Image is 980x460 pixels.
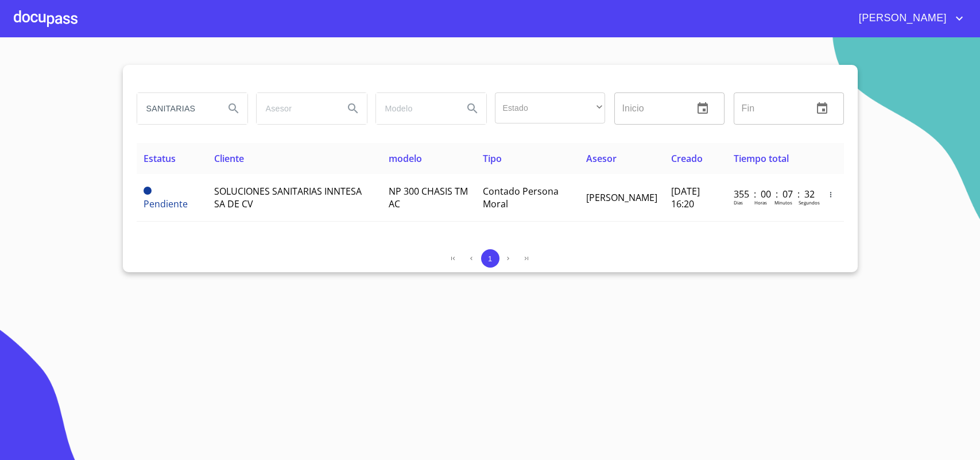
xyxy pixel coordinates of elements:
span: [PERSON_NAME] [850,9,952,28]
button: account of current user [850,9,966,28]
p: 355 : 00 : 07 : 32 [734,188,811,200]
span: [PERSON_NAME] [586,191,657,204]
span: Pendiente [144,198,188,210]
span: SOLUCIONES SANITARIAS INNTESA SA DE CV [214,185,362,210]
input: search [257,93,335,124]
span: Cliente [214,152,244,165]
span: modelo [389,152,422,165]
p: Dias [734,199,743,206]
span: Contado Persona Moral [483,185,559,210]
div: ​ [495,92,605,123]
button: Search [220,95,247,122]
button: 1 [481,249,499,268]
span: NP 300 CHASIS TM AC [389,185,468,210]
span: Tipo [483,152,502,165]
span: [DATE] 16:20 [671,185,700,210]
span: Estatus [144,152,176,165]
p: Minutos [774,199,792,206]
span: Creado [671,152,703,165]
span: Pendiente [144,187,152,195]
input: search [137,93,215,124]
p: Horas [754,199,767,206]
input: search [376,93,454,124]
button: Search [339,95,367,122]
button: Search [459,95,486,122]
span: Tiempo total [734,152,789,165]
span: Asesor [586,152,617,165]
span: 1 [488,254,492,263]
p: Segundos [799,199,820,206]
